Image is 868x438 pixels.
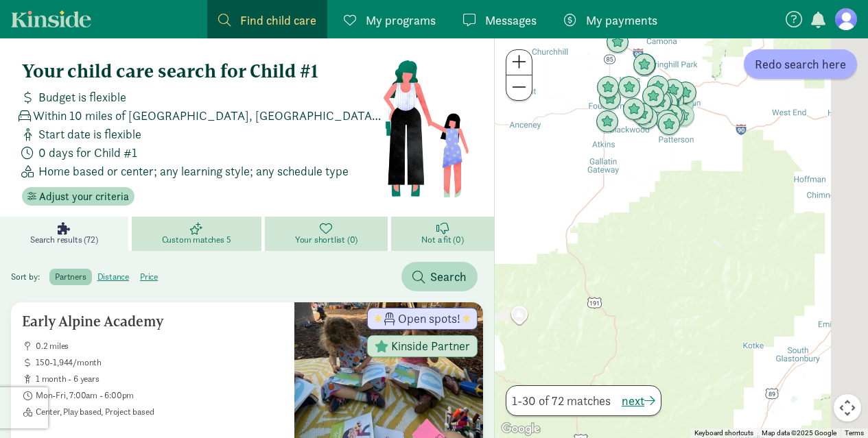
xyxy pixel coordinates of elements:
label: distance [92,269,134,285]
div: Click to see details [627,48,661,82]
span: Mon-Fri, 7:00am - 6:00pm [36,390,283,401]
div: Click to see details [630,101,664,136]
span: 0 days for Child #1 [38,143,137,162]
span: Your shortlist (0) [295,234,357,245]
span: Not a fit (0) [421,234,463,245]
span: Budget is flexible [38,88,126,106]
a: Open this area in Google Maps (opens a new window) [498,420,543,438]
span: Sort by: [11,271,47,282]
div: Click to see details [590,105,624,139]
img: Google [498,420,543,438]
span: Search results (72) [30,234,97,245]
span: Redo search here [755,55,846,73]
div: Click to see details [636,80,670,114]
button: Keyboard shortcuts [694,428,753,438]
span: Within 10 miles of [GEOGRAPHIC_DATA], [GEOGRAPHIC_DATA], [GEOGRAPHIC_DATA] [33,106,382,125]
span: Custom matches 5 [162,234,231,245]
span: Kinside Partner [391,340,470,352]
span: 1 month - 6 years [36,374,283,385]
div: Click to see details [652,108,686,142]
button: next [622,391,655,410]
label: partners [49,269,91,285]
a: Custom matches 5 [132,217,265,251]
div: Click to see details [625,97,659,132]
a: Kinside [11,10,91,27]
span: Find child care [240,11,316,29]
div: Click to see details [612,71,646,105]
span: Open spots! [398,313,460,325]
label: price [134,269,163,285]
span: 1-30 of 72 matches [512,391,611,410]
h5: Early Alpine Academy [22,313,283,330]
span: Search [430,267,467,286]
button: Search [401,262,478,291]
span: My programs [366,11,436,29]
span: Map data ©2025 Google [762,429,836,437]
div: Click to see details [613,8,648,42]
span: 0.2 miles [36,341,283,352]
span: Messages [485,11,537,29]
span: Adjust your criteria [39,188,129,205]
span: 150-1,944/month [36,357,283,368]
button: Adjust your criteria [22,187,134,206]
a: Not a fit (0) [391,217,494,251]
span: Home based or center; any learning style; any schedule type [38,162,349,180]
div: Click to see details [650,104,684,138]
button: Map camera controls [834,394,861,422]
span: My payments [586,11,657,29]
div: Click to see details [591,71,625,105]
h4: Your child care search for Child #1 [22,60,382,82]
div: Click to see details [600,25,635,60]
div: Click to see details [617,93,651,127]
a: Your shortlist (0) [265,217,392,251]
button: Redo search here [744,49,857,79]
span: Center, Play based, Project based [36,406,283,417]
span: Start date is flexible [38,125,141,143]
a: Terms (opens in new tab) [845,429,864,437]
